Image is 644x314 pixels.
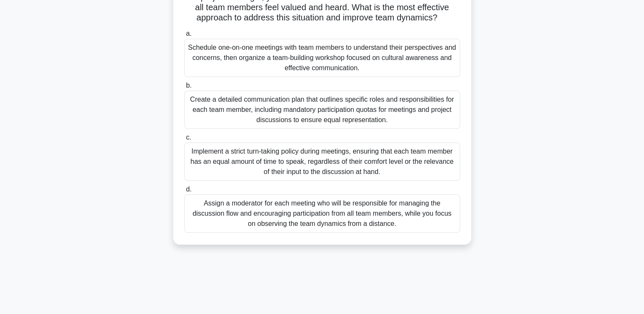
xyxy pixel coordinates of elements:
span: a. [186,30,192,37]
div: Implement a strict turn-taking policy during meetings, ensuring that each team member has an equa... [184,143,460,181]
div: Create a detailed communication plan that outlines specific roles and responsibilities for each t... [184,91,460,129]
span: d. [186,186,192,193]
div: Assign a moderator for each meeting who will be responsible for managing the discussion flow and ... [184,194,460,233]
span: c. [186,134,191,141]
div: Schedule one-on-one meetings with team members to understand their perspectives and concerns, the... [184,39,460,77]
span: b. [186,82,192,89]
